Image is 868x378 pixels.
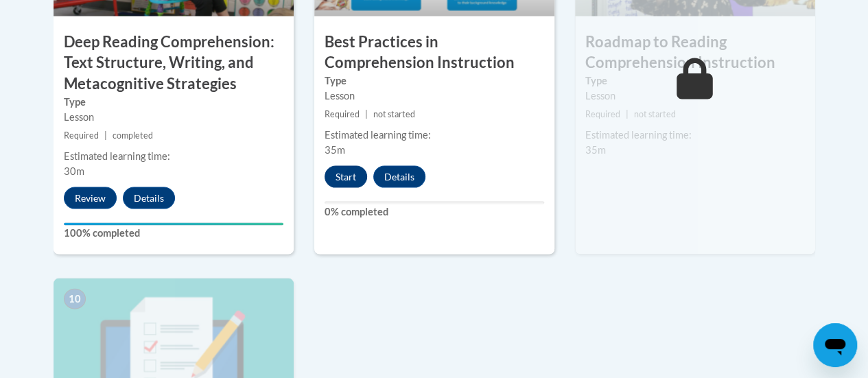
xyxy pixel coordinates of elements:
[325,204,544,220] label: 0% completed
[325,73,544,88] label: Type
[54,32,294,95] h3: Deep Reading Comprehension: Text Structure, Writing, and Metacognitive Strategies
[634,109,676,119] span: not started
[64,130,99,141] span: Required
[585,73,805,88] label: Type
[365,109,368,119] span: |
[575,32,815,74] h3: Roadmap to Reading Comprehension Instruction
[325,144,345,156] span: 35m
[64,110,283,125] div: Lesson
[64,149,283,164] div: Estimated learning time:
[314,32,554,74] h3: Best Practices in Comprehension Instruction
[585,109,620,119] span: Required
[64,187,117,209] button: Review
[373,166,425,188] button: Details
[325,109,360,119] span: Required
[123,187,175,209] button: Details
[325,166,367,188] button: Start
[64,223,283,226] div: Your progress
[104,130,107,141] span: |
[373,109,415,119] span: not started
[325,88,544,104] div: Lesson
[64,226,283,241] label: 100% completed
[64,165,84,177] span: 30m
[64,95,283,110] label: Type
[585,128,805,143] div: Estimated learning time:
[113,130,153,141] span: completed
[585,144,606,156] span: 35m
[626,109,629,119] span: |
[325,128,544,143] div: Estimated learning time:
[813,323,857,367] iframe: Button to launch messaging window
[64,289,86,309] span: 10
[585,88,805,104] div: Lesson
